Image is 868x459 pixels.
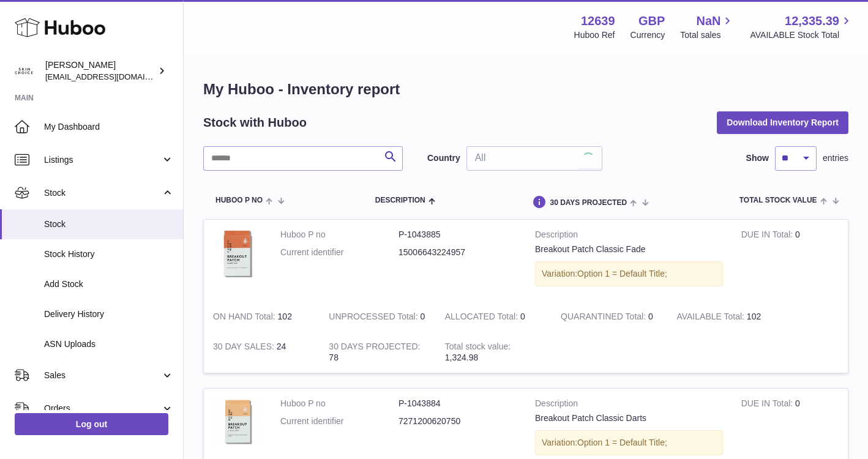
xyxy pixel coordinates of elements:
span: Total sales [680,29,735,41]
dt: Current identifier [280,247,398,258]
strong: DUE IN Total [741,229,795,242]
span: 12,335.39 [785,13,839,29]
div: Huboo Ref [574,29,615,41]
strong: 30 DAY SALES [213,341,277,354]
td: 102 [204,302,320,332]
td: 0 [320,302,435,332]
div: Breakout Patch Classic Fade [535,244,723,255]
td: 24 [204,332,320,373]
span: My Dashboard [44,121,174,133]
span: Description [375,196,425,204]
dd: 7271200620750 [398,416,517,427]
span: Orders [44,403,161,414]
img: product image [213,229,262,280]
dd: P-1043885 [398,229,517,241]
dd: P-1043884 [398,398,517,409]
span: Huboo P no [215,196,263,204]
strong: Total stock value [445,341,511,354]
span: Stock History [44,248,174,260]
span: Stock [44,218,174,230]
span: 0 [648,312,653,321]
div: [PERSON_NAME] [45,59,155,83]
a: 12,335.39 AVAILABLE Stock Total [750,13,853,41]
strong: AVAILABLE Total [676,312,746,324]
h1: My Huboo - Inventory report [203,80,848,99]
dt: Huboo P no [280,229,398,241]
strong: ON HAND Total [213,312,278,324]
strong: ALLOCATED Total [445,312,520,324]
span: Listings [44,154,161,166]
strong: 12639 [581,13,615,29]
strong: Description [535,398,723,412]
img: product image [213,398,262,447]
span: Total stock value [739,196,817,204]
strong: 30 DAYS PROJECTED [329,341,420,354]
strong: QUARANTINED Total [561,312,648,324]
span: NaN [696,13,720,29]
dt: Huboo P no [280,398,398,409]
div: Breakout Patch Classic Darts [535,412,723,424]
td: 78 [320,332,435,373]
button: Download Inventory Report [717,111,848,133]
strong: UNPROCESSED Total [329,312,420,324]
span: ASN Uploads [44,338,174,350]
span: Sales [44,370,161,381]
td: 0 [436,302,552,332]
td: 102 [667,302,783,332]
span: 30 DAYS PROJECTED [550,199,627,207]
span: Option 1 = Default Title; [577,438,667,447]
div: Variation: [535,261,723,286]
span: Option 1 = Default Title; [577,269,667,278]
label: Country [427,152,460,164]
a: NaN Total sales [680,13,735,41]
label: Show [746,152,769,164]
span: Stock [44,187,161,199]
span: [EMAIL_ADDRESS][DOMAIN_NAME] [45,72,180,81]
strong: DUE IN Total [741,398,795,411]
div: Variation: [535,430,723,455]
span: 1,324.98 [445,353,479,362]
span: AVAILABLE Stock Total [750,29,853,41]
dt: Current identifier [280,416,398,427]
td: 0 [732,220,848,302]
strong: Description [535,229,723,244]
span: Delivery History [44,308,174,320]
span: Add Stock [44,278,174,290]
img: admin@skinchoice.com [15,62,33,80]
div: Currency [630,29,665,41]
h2: Stock with Huboo [203,114,307,131]
dd: 15006643224957 [398,247,517,258]
strong: GBP [638,13,665,29]
a: Log out [15,413,168,435]
span: entries [823,152,848,164]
